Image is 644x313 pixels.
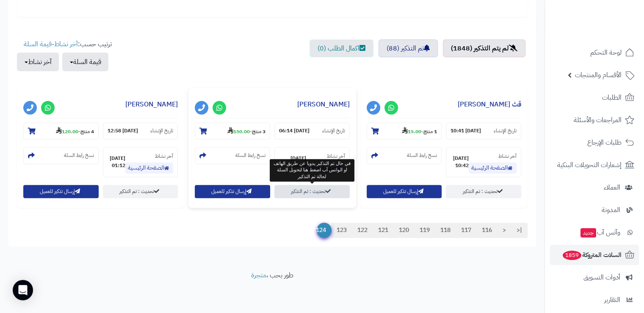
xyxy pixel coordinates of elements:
small: - [227,127,265,135]
a: 116 [476,223,498,238]
a: 118 [435,223,456,238]
button: إرسال تذكير للعميل [23,185,99,198]
strong: [DATE] 10:41 [451,127,481,134]
strong: 15.00 [402,128,421,135]
small: آخر نشاط [327,152,345,160]
small: تاريخ الإنشاء [322,127,345,134]
section: نسخ رابط السلة [23,147,99,164]
a: الصفحة الرئيسية [125,162,173,173]
small: نسخ رابط السلة [407,152,437,159]
a: |< [511,223,528,238]
div: Open Intercom Messenger [13,280,33,300]
span: السلات المتروكة [562,249,622,261]
a: 117 [456,223,477,238]
a: أدوات التسويق [550,267,639,288]
a: < [497,223,511,238]
a: تحديث : تم التذكير [446,185,521,198]
section: 1 منتج-15.00 [367,123,442,140]
a: الطلبات [550,87,639,108]
a: لوحة التحكم [550,42,639,63]
div: في حال تم التذكير يدويا عن طريق الهاتف او الواتس آب اضغط هنا لتحويل السلة لحالة تم التذكير [270,159,354,182]
a: السلات المتروكة1859 [550,245,639,265]
span: المراجعات والأسئلة [574,114,622,126]
a: المراجعات والأسئلة [550,110,639,130]
a: اكمال الطلب (0) [310,39,373,57]
strong: 120.00 [56,128,78,135]
a: تحديث : تم التذكير [103,185,178,198]
span: وآتس آب [580,226,620,238]
span: 124 [317,223,332,238]
strong: 3 منتج [252,128,265,135]
span: المدونة [602,204,620,216]
a: التقارير [550,290,639,310]
a: تحديث : تم التذكير [274,185,350,198]
strong: [DATE] 10:42 [451,155,469,169]
span: أدوات التسويق [583,271,620,283]
a: [PERSON_NAME] [297,99,350,109]
small: نسخ رابط السلة [235,152,265,159]
section: 4 منتج-120.00 [23,123,99,140]
span: العملاء [604,182,620,193]
a: إشعارات التحويلات البنكية [550,155,639,175]
a: 119 [414,223,435,238]
section: 3 منتج-150.00 [195,123,270,140]
button: قيمة السلة [62,53,108,71]
a: 121 [373,223,394,238]
strong: [DATE] 06:14 [279,127,310,134]
button: آخر نشاط [17,53,59,71]
small: - [56,127,94,135]
small: تاريخ الإنشاء [494,127,517,134]
a: المدونة [550,200,639,220]
small: آخر نشاط [498,152,517,160]
section: نسخ رابط السلة [367,147,442,164]
strong: 1 منتج [423,128,437,135]
span: الطلبات [602,92,622,103]
a: آخر نشاط [54,39,78,49]
small: تاريخ الإنشاء [150,127,173,134]
a: العملاء [550,177,639,198]
a: متجرة [251,270,266,280]
span: جديد [580,228,596,238]
strong: 150.00 [227,128,250,135]
button: إرسال تذكير للعميل [195,185,270,198]
section: نسخ رابط السلة [195,147,270,164]
span: التقارير [604,294,620,306]
span: الأقسام والمنتجات [575,69,622,81]
small: - [402,127,437,135]
a: 120 [393,223,415,238]
img: logo-2.png [586,19,636,36]
small: نسخ رابط السلة [64,152,94,159]
a: 122 [352,223,373,238]
a: [PERSON_NAME] [125,99,178,109]
strong: [DATE] 01:12 [108,155,126,169]
a: الصفحة الرئيسية [469,162,517,173]
span: 1859 [562,251,582,260]
a: 123 [331,223,352,238]
small: آخر نشاط [155,152,173,160]
a: قيمة السلة [24,39,52,49]
a: لم يتم التذكير (1848) [443,39,525,57]
strong: 4 منتج [80,128,94,135]
span: إشعارات التحويلات البنكية [557,159,622,171]
a: طلبات الإرجاع [550,132,639,153]
button: إرسال تذكير للعميل [367,185,442,198]
a: قث [PERSON_NAME] [458,99,521,109]
strong: [DATE] 06:39 [279,155,306,169]
strong: [DATE] 12:58 [108,127,138,134]
span: لوحة التحكم [590,47,622,59]
ul: ترتيب حسب: - [17,39,112,71]
span: طلبات الإرجاع [587,137,622,148]
a: تم التذكير (88) [379,39,438,57]
a: وآتس آبجديد [550,222,639,243]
